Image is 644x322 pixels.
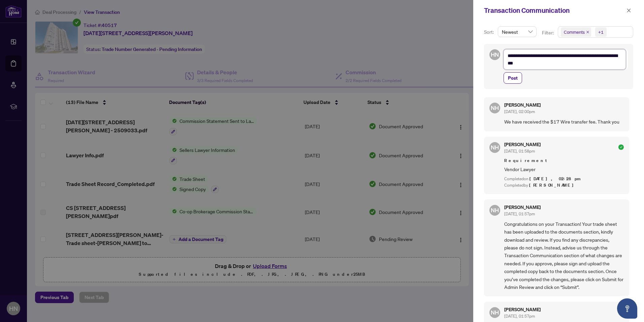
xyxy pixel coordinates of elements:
[504,157,624,164] span: Requirement
[598,29,604,35] div: +1
[504,165,624,173] span: Vendor Lawyer
[504,118,624,126] span: We have received the $17 Wire transfer fee. Thank you
[491,206,499,215] span: NH
[484,28,495,36] p: Sort:
[491,104,499,112] span: NH
[504,176,624,182] div: Completed on
[626,8,631,13] span: close
[504,307,541,312] h5: [PERSON_NAME]
[564,29,585,35] span: Comments
[529,182,577,188] span: [PERSON_NAME]
[504,205,541,210] h5: [PERSON_NAME]
[491,308,499,317] span: NH
[529,176,582,182] span: [DATE], 02:28pm
[504,72,522,84] button: Post
[617,298,637,319] button: Open asap
[484,5,624,16] div: Transaction Communication
[542,29,555,36] p: Filter:
[504,211,535,216] span: [DATE], 01:57pm
[502,27,533,37] span: Newest
[504,109,535,114] span: [DATE], 02:00pm
[504,182,624,189] div: Completed by
[504,103,541,107] h5: [PERSON_NAME]
[504,220,624,291] span: Congratulations on your Transaction! Your trade sheet has been uploaded to the documents section,...
[508,73,518,83] span: Post
[618,144,624,150] span: check-circle
[561,27,591,37] span: Comments
[504,149,535,154] span: [DATE], 01:58pm
[586,30,589,34] span: close
[504,142,541,147] h5: [PERSON_NAME]
[491,143,499,152] span: NH
[504,314,535,319] span: [DATE], 01:57pm
[491,50,499,59] span: HN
